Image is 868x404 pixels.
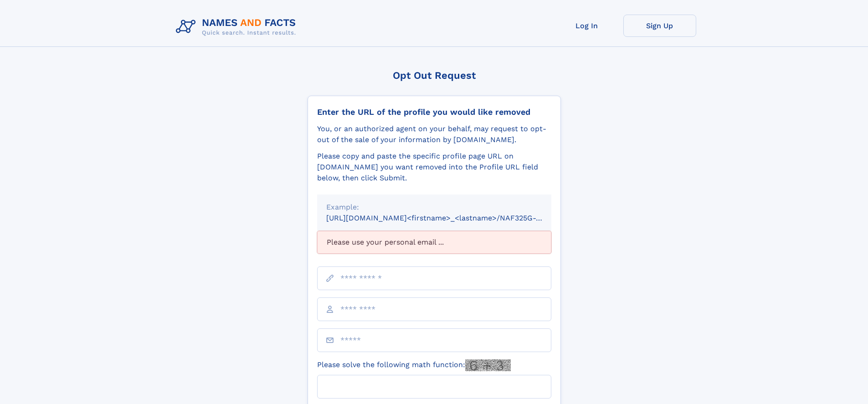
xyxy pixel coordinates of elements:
div: Please copy and paste the specific profile page URL on [DOMAIN_NAME] you want removed into the Pr... [317,151,551,184]
a: Log In [550,15,623,37]
div: You, or an authorized agent on your behalf, may request to opt-out of the sale of your informatio... [317,123,551,145]
label: Please solve the following math function: [317,359,511,371]
div: Please use your personal email ... [317,231,551,254]
a: Sign Up [623,15,696,37]
div: Example: [326,202,542,213]
div: Opt Out Request [308,70,561,81]
img: Logo Names and Facts [172,15,303,39]
div: Enter the URL of the profile you would like removed [317,107,551,117]
small: [URL][DOMAIN_NAME]<firstname>_<lastname>/NAF325G-xxxxxxxx [326,214,569,222]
